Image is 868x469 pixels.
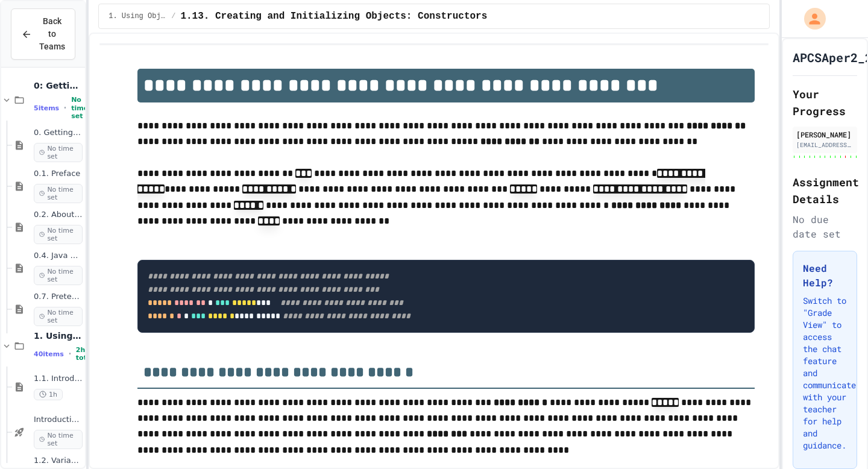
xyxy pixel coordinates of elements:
span: • [69,349,71,359]
span: 1. Using Objects and Methods [34,330,83,341]
span: 40 items [34,350,64,358]
h2: Your Progress [793,86,857,119]
span: / [171,11,175,21]
span: 2h total [76,346,93,362]
span: • [64,103,66,113]
div: [PERSON_NAME] [796,129,854,140]
span: Back to Teams [39,15,65,53]
span: 1.13. Creating and Initializing Objects: Constructors [180,9,487,24]
span: 0.4. Java Development Environments [34,251,83,261]
h2: Assignment Details [793,174,857,207]
h3: Need Help? [803,261,847,290]
span: No time set [34,225,83,244]
span: No time set [34,266,83,285]
span: No time set [34,184,83,203]
span: 0: Getting Started [34,80,83,91]
span: No time set [34,430,83,449]
span: Introduction to Algorithms, Programming, and Compilers [34,415,83,425]
span: 5 items [34,104,59,112]
span: 1h [34,389,63,400]
span: 1.1. Introduction to Algorithms, Programming, and Compilers [34,374,83,384]
div: My Account [791,5,829,33]
span: 0.2. About the AP CSA Exam [34,210,83,220]
button: Back to Teams [11,8,75,60]
p: Switch to "Grade View" to access the chat feature and communicate with your teacher for help and ... [803,295,847,452]
div: No due date set [793,212,857,241]
span: 0. Getting Started [34,128,83,138]
span: No time set [34,307,83,326]
span: 1.2. Variables and Data Types [34,456,83,466]
div: [EMAIL_ADDRESS][DOMAIN_NAME] [796,140,854,150]
span: No time set [34,143,83,162]
span: 0.1. Preface [34,169,83,179]
span: 1. Using Objects and Methods [108,11,166,21]
span: No time set [71,96,88,120]
span: 0.7. Pretest for the AP CSA Exam [34,292,83,302]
